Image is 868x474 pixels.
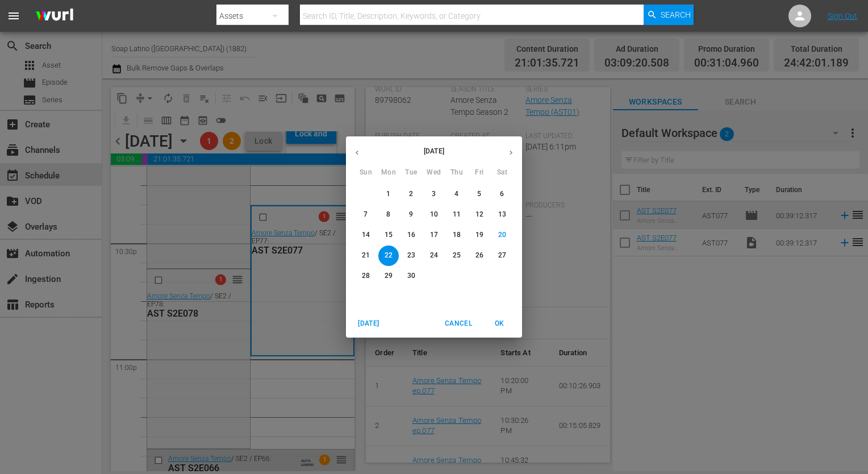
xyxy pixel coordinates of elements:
[407,251,415,260] p: 23
[401,205,422,225] button: 9
[424,205,444,225] button: 10
[386,210,390,219] p: 8
[378,225,399,246] button: 15
[364,210,368,219] p: 7
[498,230,506,240] p: 20
[368,146,500,156] p: [DATE]
[350,314,387,333] button: [DATE]
[469,225,490,246] button: 19
[469,167,490,178] span: Fri
[385,230,393,240] p: 15
[445,318,472,330] span: Cancel
[378,167,399,178] span: Mon
[362,230,370,240] p: 14
[446,205,467,225] button: 11
[401,167,422,178] span: Tue
[362,271,370,281] p: 28
[492,205,512,225] button: 13
[469,184,490,205] button: 5
[401,225,422,246] button: 16
[424,184,444,205] button: 3
[385,251,393,260] p: 22
[446,184,467,205] button: 4
[486,318,513,330] span: OK
[500,189,504,199] p: 6
[492,225,512,246] button: 20
[407,271,415,281] p: 30
[475,230,483,240] p: 19
[356,246,376,266] button: 21
[362,251,370,260] p: 21
[492,246,512,266] button: 27
[440,314,477,333] button: Cancel
[828,11,857,20] a: Sign Out
[7,9,20,23] span: menu
[355,318,382,330] span: [DATE]
[481,314,518,333] button: OK
[469,205,490,225] button: 12
[386,189,390,199] p: 1
[356,266,376,286] button: 28
[27,3,82,30] img: ans4CAIJ8jUAAAAAAAAAAAAAAAAAAAAAAAAgQb4GAAAAAAAAAAAAAAAAAAAAAAAAJMjXAAAAAAAAAAAAAAAAAAAAAAAAgAT5G...
[430,251,438,260] p: 24
[409,210,413,219] p: 9
[356,205,376,225] button: 7
[409,189,413,199] p: 2
[401,266,422,286] button: 30
[498,251,506,260] p: 27
[430,230,438,240] p: 17
[492,167,512,178] span: Sat
[446,167,467,178] span: Thu
[378,184,399,205] button: 1
[446,225,467,246] button: 18
[401,184,422,205] button: 2
[424,167,444,178] span: Wed
[424,246,444,266] button: 24
[401,246,422,266] button: 23
[469,246,490,266] button: 26
[454,189,458,199] p: 4
[378,246,399,266] button: 22
[446,246,467,266] button: 25
[385,271,393,281] p: 29
[492,184,512,205] button: 6
[430,210,438,219] p: 10
[356,225,376,246] button: 14
[407,230,415,240] p: 16
[475,210,483,219] p: 12
[475,251,483,260] p: 26
[424,225,444,246] button: 17
[498,210,506,219] p: 13
[453,210,461,219] p: 11
[453,230,461,240] p: 18
[378,205,399,225] button: 8
[378,266,399,286] button: 29
[477,189,481,199] p: 5
[453,251,461,260] p: 25
[432,189,436,199] p: 3
[661,5,691,25] span: Search
[356,167,376,178] span: Sun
